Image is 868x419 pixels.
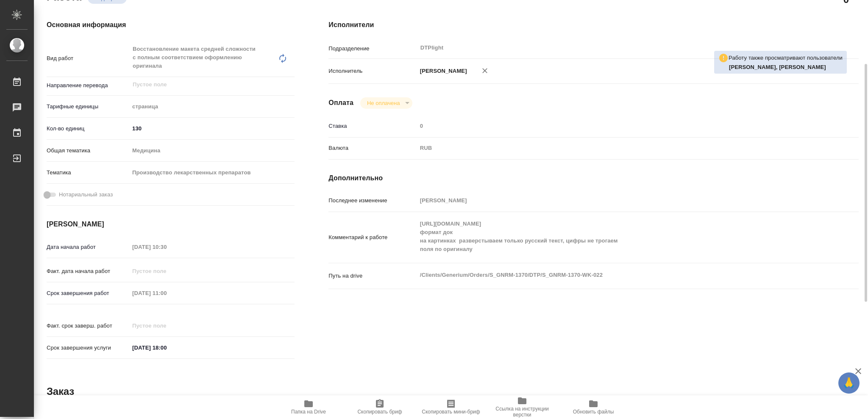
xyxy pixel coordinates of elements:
[558,395,629,419] button: Обновить файлы
[328,20,859,30] h4: Исполнители
[291,409,326,415] span: Папка на Drive
[417,268,815,282] textarea: /Clients/Generium/Orders/S_GNRM-1370/DTP/S_GNRM-1370-WK-022
[364,99,402,107] button: Не оплачена
[415,395,487,419] button: Скопировать мини-бриф
[360,97,412,109] div: Подбор
[47,344,129,352] p: Срок завершения услуги
[129,122,295,135] input: ✎ Введи что-нибудь
[729,54,843,62] p: Работу также просматривают пользователи
[729,64,826,70] b: [PERSON_NAME], [PERSON_NAME]
[422,409,480,415] span: Скопировать мини-бриф
[838,372,860,394] button: 🙏
[47,102,129,111] p: Тарифные единицы
[328,144,417,152] p: Валюта
[47,54,129,63] p: Вид работ
[273,395,344,419] button: Папка на Drive
[47,243,129,251] p: Дата начала работ
[357,409,402,415] span: Скопировать бриф
[132,80,275,90] input: Пустое поле
[476,61,494,80] button: Удалить исполнителя
[129,165,295,180] div: Производство лекарственных препаратов
[417,194,815,207] input: Пустое поле
[417,120,815,132] input: Пустое поле
[47,322,129,330] p: Факт. срок заверш. работ
[47,81,129,90] p: Направление перевода
[129,342,203,354] input: ✎ Введи что-нибудь
[417,67,467,75] p: [PERSON_NAME]
[47,385,74,398] h2: Заказ
[129,265,203,277] input: Пустое поле
[328,67,417,75] p: Исполнитель
[47,219,295,229] h4: [PERSON_NAME]
[328,196,417,205] p: Последнее изменение
[573,409,614,415] span: Обновить файлы
[59,190,113,199] span: Нотариальный заказ
[47,20,295,30] h4: Основная информация
[328,44,417,53] p: Подразделение
[47,267,129,276] p: Факт. дата начала работ
[47,289,129,298] p: Срок завершения работ
[492,406,553,418] span: Ссылка на инструкции верстки
[729,63,843,72] p: Гусельников Роман, Ямковенко Вера
[328,122,417,130] p: Ставка
[328,233,417,242] p: Комментарий к работе
[417,217,815,256] textarea: [URL][DOMAIN_NAME] формат док на картинках разверстываем только русский текст, цифры не трогаем п...
[129,287,203,299] input: Пустое поле
[487,395,558,419] button: Ссылка на инструкции верстки
[328,98,353,108] h4: Оплата
[328,173,859,183] h4: Дополнительно
[129,99,295,114] div: страница
[129,320,203,332] input: Пустое поле
[47,124,129,133] p: Кол-во единиц
[344,395,415,419] button: Скопировать бриф
[129,143,295,158] div: Медицина
[417,141,815,155] div: RUB
[129,241,203,253] input: Пустое поле
[328,272,417,280] p: Путь на drive
[842,374,856,392] span: 🙏
[47,146,129,155] p: Общая тематика
[47,168,129,177] p: Тематика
